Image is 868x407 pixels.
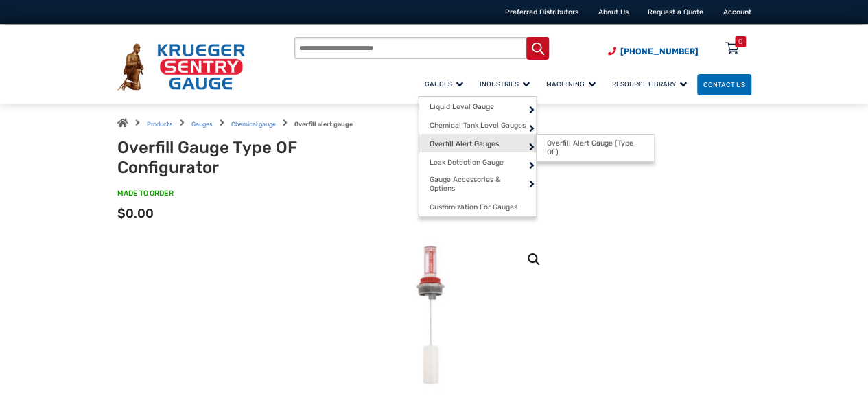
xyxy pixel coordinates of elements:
[430,139,499,148] span: Overfill Alert Gauges
[547,139,644,156] span: Overfill Alert Gauge (Type OF)
[419,171,537,197] a: Gauge Accessories & Options
[419,134,537,152] a: Overfill Alert Gauges
[537,135,654,161] a: Overfill Alert Gauge (Type OF)
[648,8,703,16] a: Request a Quote
[521,247,546,272] a: View full-screen image gallery
[723,8,751,16] a: Account
[430,158,504,167] span: Leak Detection Gauge
[480,80,530,88] span: Industries
[425,80,463,88] span: Gauges
[703,81,745,89] span: Contact Us
[231,121,276,128] a: Chemical gauge
[620,47,699,56] span: [PHONE_NUMBER]
[430,202,517,211] span: Customization For Gauges
[294,121,353,128] strong: Overfill alert gauge
[697,74,751,95] a: Contact Us
[419,97,537,115] a: Liquid Level Gauge
[738,36,742,47] div: 0
[419,115,537,134] a: Chemical Tank Level Gauges
[191,121,213,128] a: Gauges
[540,72,606,96] a: Machining
[546,80,596,88] span: Machining
[430,102,494,111] span: Liquid Level Gauge
[430,121,526,130] span: Chemical Tank Level Gauges
[598,8,629,16] a: About Us
[117,43,245,91] img: Krueger Sentry Gauge
[147,121,173,128] a: Products
[117,206,154,221] span: $0.00
[473,72,540,96] a: Industries
[117,188,174,198] span: MADE TO ORDER
[505,8,578,16] a: Preferred Distributors
[419,72,473,96] a: Gauges
[398,239,471,393] img: Overfill Gauge Type OF Configurator
[612,80,687,88] span: Resource Library
[117,138,371,178] h1: Overfill Gauge Type OF Configurator
[419,152,537,171] a: Leak Detection Gauge
[419,198,537,216] a: Customization For Gauges
[608,45,699,58] a: Phone Number (920) 434-8860
[606,72,697,96] a: Resource Library
[430,175,526,193] span: Gauge Accessories & Options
